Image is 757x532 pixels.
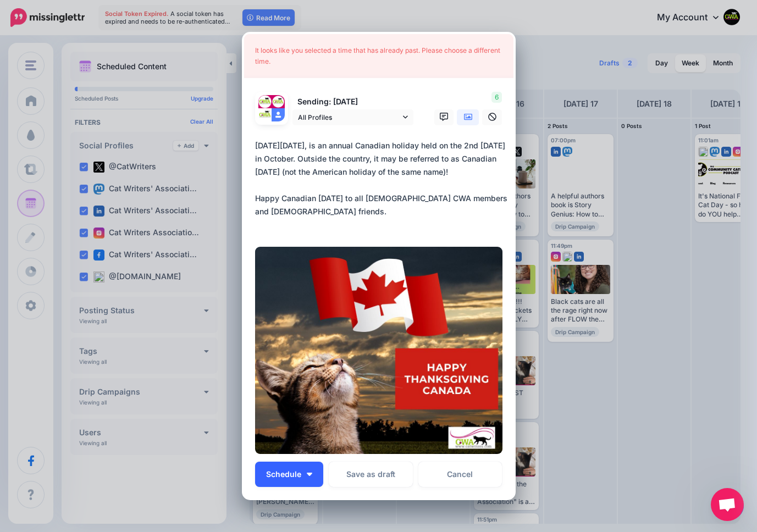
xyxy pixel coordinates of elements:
[329,462,413,487] button: Save as draft
[292,96,413,108] p: Sending: [DATE]
[244,34,513,78] div: It looks like you selected a time that has already past. Please choose a different time.
[307,473,312,476] img: arrow-down-white.png
[258,108,272,121] img: 326279769_1240690483185035_8704348640003314294_n-bsa141107.png
[258,95,272,108] img: 1qlX9Brh-74720.jpg
[255,247,502,454] img: ERHTDG3LJRETCW9NFWTX01SCN15M57X8.jpg
[255,139,508,218] div: [DATE][DATE], is an annual Canadian holiday held on the 2nd [DATE] in October. Outside the countr...
[292,109,413,125] a: All Profiles
[491,92,502,103] span: 6
[266,470,301,478] span: Schedule
[418,462,502,487] a: Cancel
[298,112,400,123] span: All Profiles
[272,108,285,121] img: user_default_image.png
[255,462,323,487] button: Schedule
[272,95,285,108] img: 45698106_333706100514846_7785613158785220608_n-bsa140427.jpg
